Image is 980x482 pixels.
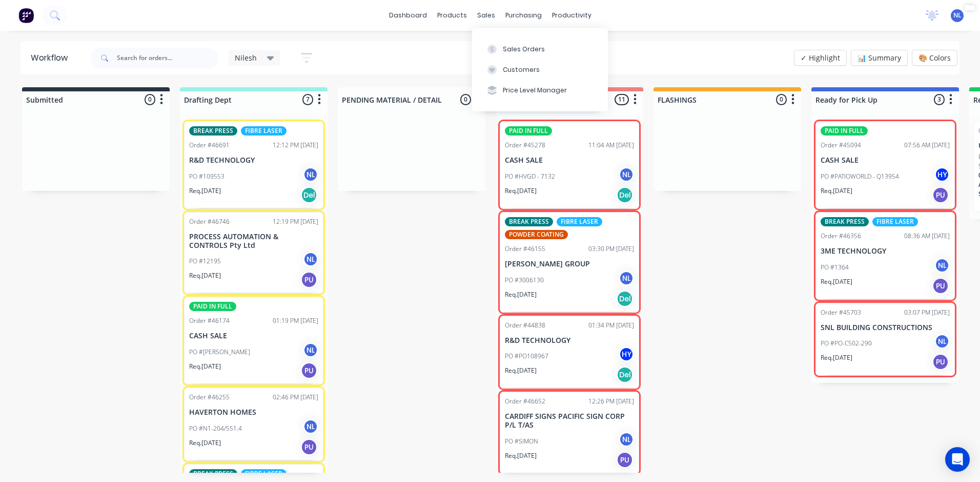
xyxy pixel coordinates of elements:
p: R&D TECHNOLOGY [505,336,634,345]
div: Workflow [31,52,73,64]
div: productivity [547,8,597,23]
p: Req. [DATE] [821,353,852,362]
p: PO #SIMON [505,437,538,446]
div: PU [932,278,949,294]
div: BREAK PRESS [189,126,237,136]
div: Order #45278 [505,141,545,150]
p: Req. [DATE] [189,362,221,371]
div: PAID IN FULL [505,126,552,136]
p: Req. [DATE] [189,186,221,196]
div: 01:19 PM [DATE] [273,316,318,325]
div: sales [472,8,500,23]
p: Req. [DATE] [505,186,537,196]
div: HY [934,167,950,182]
p: Req. [DATE] [505,290,537,299]
p: CARDIFF SIGNS PACIFIC SIGN CORP P/L T/AS [505,412,634,430]
div: PU [301,272,317,288]
button: ✓ Highlight [794,50,847,66]
p: [PERSON_NAME] GROUP [505,260,634,268]
div: products [432,8,472,23]
p: Req. [DATE] [189,271,221,280]
button: Customers [472,60,608,80]
a: dashboard [384,8,432,23]
div: BREAK PRESSFIBRE LASEROrder #4635608:36 AM [DATE]3ME TECHNOLOGYPO #1364NLReq.[DATE]PU [816,213,954,299]
div: PU [617,452,633,468]
div: 02:46 PM [DATE] [273,393,318,402]
div: Order #46174 [189,316,230,325]
p: HAVERTON HOMES [189,408,318,417]
div: Order #4665212:26 PM [DATE]CARDIFF SIGNS PACIFIC SIGN CORP P/L T/ASPO #SIMONNLReq.[DATE]PU [501,393,638,473]
div: BREAK PRESS [821,217,869,226]
p: PROCESS AUTOMATION & CONTROLS Pty Ltd [189,233,318,250]
div: PU [932,187,949,203]
div: Order #46691 [189,141,230,150]
div: NL [303,252,318,267]
p: CASH SALE [189,332,318,340]
div: Order #46155 [505,244,545,254]
p: R&D TECHNOLOGY [189,156,318,165]
p: CASH SALE [505,156,634,165]
div: NL [303,167,318,182]
p: PO #HVGD - 7132 [505,172,555,181]
div: 03:30 PM [DATE] [588,244,634,254]
p: SNL BUILDING CONSTRUCTIONS [821,323,950,332]
div: Order #46746 [189,217,230,226]
div: POWDER COATING [505,230,568,239]
div: PAID IN FULL [821,126,868,136]
div: BREAK PRESS [505,217,553,226]
p: Req. [DATE] [505,366,537,375]
div: Price Level Manager [503,86,567,95]
p: PO #PO108967 [505,352,548,361]
div: NL [934,258,950,273]
div: Del [617,187,633,203]
div: PU [301,362,317,379]
p: Req. [DATE] [821,186,852,196]
p: PO #12195 [189,257,221,266]
div: 12:26 PM [DATE] [588,397,634,406]
div: Order #46356 [821,232,861,241]
div: Del [301,187,317,203]
input: Search for orders... [117,48,218,68]
span: Nilesh [235,52,257,63]
p: 3ME TECHNOLOGY [821,247,950,256]
div: 07:56 AM [DATE] [904,141,950,150]
div: Order #45703 [821,308,861,317]
div: PU [301,439,317,455]
p: Req. [DATE] [189,438,221,448]
button: 📊 Summary [851,50,908,66]
p: PO #1364 [821,263,849,272]
div: Order #4625502:46 PM [DATE]HAVERTON HOMESPO #N1-204/551.4NLReq.[DATE]PU [185,389,322,460]
div: PAID IN FULLOrder #4527811:04 AM [DATE]CASH SALEPO #HVGD - 7132NLReq.[DATE]Del [501,122,638,208]
p: PO #N1-204/551.4 [189,424,242,433]
div: PAID IN FULLOrder #4509407:56 AM [DATE]CASH SALEPO #PATIOWORLD - Q13954HYReq.[DATE]PU [816,122,954,208]
div: FIBRE LASER [241,469,287,478]
div: Del [617,291,633,307]
div: BREAK PRESS [189,469,237,478]
p: PO #3006130 [505,276,544,285]
button: 🎨 Colors [912,50,957,66]
div: Order #46255 [189,393,230,402]
div: Order #4483801:34 PM [DATE]R&D TECHNOLOGYPO #PO108967HYReq.[DATE]Del [501,317,638,388]
div: BREAK PRESSFIBRE LASERPOWDER COATINGOrder #4615503:30 PM [DATE][PERSON_NAME] GROUPPO #3006130NLRe... [501,213,638,312]
div: NL [934,334,950,349]
div: 12:19 PM [DATE] [273,217,318,226]
div: Order #4674612:19 PM [DATE]PROCESS AUTOMATION & CONTROLS Pty LtdPO #12195NLReq.[DATE]PU [185,213,322,293]
div: PU [932,354,949,370]
button: Sales Orders [472,38,608,59]
div: FIBRE LASER [872,217,918,226]
div: Del [617,367,633,383]
img: Factory [18,8,34,23]
div: Open Intercom Messenger [945,447,970,472]
div: PAID IN FULLOrder #4617401:19 PM [DATE]CASH SALEPO #[PERSON_NAME]NLReq.[DATE]PU [185,298,322,383]
div: NL [303,342,318,358]
div: 11:04 AM [DATE] [588,141,634,150]
p: Req. [DATE] [821,277,852,286]
p: PO #109553 [189,172,224,181]
div: NL [619,167,634,182]
div: FIBRE LASER [557,217,602,226]
p: PO #PATIOWORLD - Q13954 [821,172,899,181]
div: NL [619,271,634,286]
div: 03:07 PM [DATE] [904,308,950,317]
button: Price Level Manager [472,80,608,101]
p: Req. [DATE] [505,451,537,460]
